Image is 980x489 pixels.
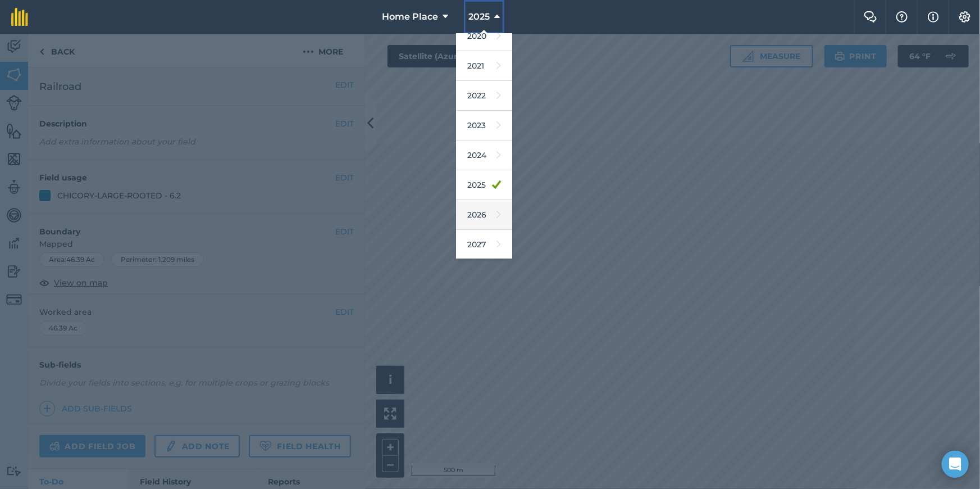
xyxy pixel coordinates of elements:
[958,11,972,22] img: A cog icon
[456,230,512,260] a: 2027
[942,451,969,478] div: Open Intercom Messenger
[456,170,512,200] a: 2025
[11,8,28,26] img: fieldmargin Logo
[895,11,909,22] img: A question mark icon
[468,10,490,24] span: 2025
[382,10,438,24] span: Home Place
[456,200,512,230] a: 2026
[928,10,939,24] img: svg+xml;base64,PHN2ZyB4bWxucz0iaHR0cDovL3d3dy53My5vcmcvMjAwMC9zdmciIHdpZHRoPSIxNyIgaGVpZ2h0PSIxNy...
[456,81,512,111] a: 2022
[864,11,877,22] img: Two speech bubbles overlapping with the left bubble in the forefront
[456,51,512,81] a: 2021
[456,141,512,170] a: 2024
[456,111,512,141] a: 2023
[456,21,512,51] a: 2020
